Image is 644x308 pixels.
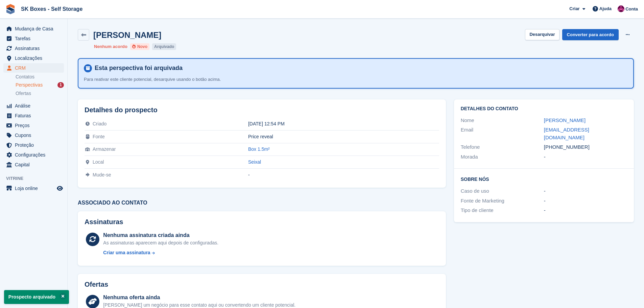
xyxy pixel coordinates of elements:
[461,187,544,195] div: Caso de uso
[3,44,64,53] a: menu
[78,200,446,206] h3: Associado ao contato
[15,24,55,33] span: Mudança de Casa
[461,143,544,151] div: Telefone
[15,121,55,130] span: Preços
[599,5,612,12] span: Ajuda
[248,146,270,152] a: Box 1.5m²
[625,6,638,13] span: Conta
[94,43,127,50] li: Nenhum acordo
[93,146,116,152] span: Armazenar
[16,82,43,88] span: Perspectivas
[569,5,579,12] span: Criar
[5,4,16,14] img: stora-icon-8386f47178a22dfd0bd8f6a31ec36ba5ce8667c1dd55bd0f319d3a0aa187defe.svg
[15,150,55,160] span: Configurações
[544,143,627,151] div: [PHONE_NUMBER]
[3,150,64,160] a: menu
[103,249,218,256] a: Criar uma assinatura
[103,231,218,239] div: Nenhuma assinatura criada ainda
[16,90,31,97] span: Ofertas
[461,207,544,214] div: Tipo de cliente
[248,121,439,126] div: [DATE] 12:54 PM
[3,184,64,193] a: menu
[544,153,627,161] div: -
[103,239,218,246] div: As assinaturas aparecem aqui depois de configuradas.
[130,43,149,50] li: Novo
[3,34,64,43] a: menu
[16,90,64,97] a: Ofertas
[544,187,627,195] div: -
[15,160,55,169] span: Capital
[3,121,64,130] a: menu
[84,76,320,83] p: Para reativar este cliente potencial, desarquive usando o botão acima.
[3,160,64,169] a: menu
[15,131,55,140] span: Cupons
[461,197,544,205] div: Fonte de Marketing
[16,81,64,89] a: Perspectivas 1
[3,53,64,63] a: menu
[15,111,55,120] span: Faturas
[16,74,64,80] a: Contatos
[15,101,55,111] span: Análise
[85,106,439,114] h2: Detalhes do prospecto
[544,127,589,140] a: [EMAIL_ADDRESS][DOMAIN_NAME]
[248,134,439,139] div: Price reveal
[3,140,64,150] a: menu
[57,82,64,88] div: 1
[93,159,104,165] span: Local
[103,293,295,302] div: Nenhuma oferta ainda
[15,44,55,53] span: Assinaturas
[461,106,627,112] h2: Detalhes do contato
[4,290,69,304] p: Prospecto arquivado
[618,5,624,12] img: Joana Alegria
[3,63,64,73] a: menu
[544,197,627,205] div: -
[6,175,67,182] span: Vitrine
[93,121,106,126] span: Criado
[15,184,55,193] span: Loja online
[92,64,628,72] h4: Esta perspectiva foi arquivada
[103,249,150,256] div: Criar uma assinatura
[3,24,64,33] a: menu
[85,281,108,288] h2: Ofertas
[15,140,55,150] span: Proteção
[85,218,439,226] h2: Assinaturas
[525,29,559,40] button: Desarquivar
[93,172,111,177] span: Mude-se
[461,175,627,182] h2: Sobre Nós
[461,126,544,141] div: Email
[3,111,64,120] a: menu
[56,184,64,192] a: Loja de pré-visualização
[152,43,176,50] li: Arquivado
[3,131,64,140] a: menu
[93,30,161,40] h2: [PERSON_NAME]
[461,153,544,161] div: Morada
[544,207,627,214] div: -
[3,101,64,111] a: menu
[248,172,439,177] div: -
[15,53,55,63] span: Localizações
[544,117,586,123] a: [PERSON_NAME]
[461,117,544,124] div: Nome
[15,63,55,73] span: CRM
[18,3,85,15] a: SK Boxes - Self Storage
[562,29,619,40] a: Converter para acordo
[248,159,261,165] a: Seixal
[93,134,105,139] span: Fonte
[15,34,55,43] span: Tarefas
